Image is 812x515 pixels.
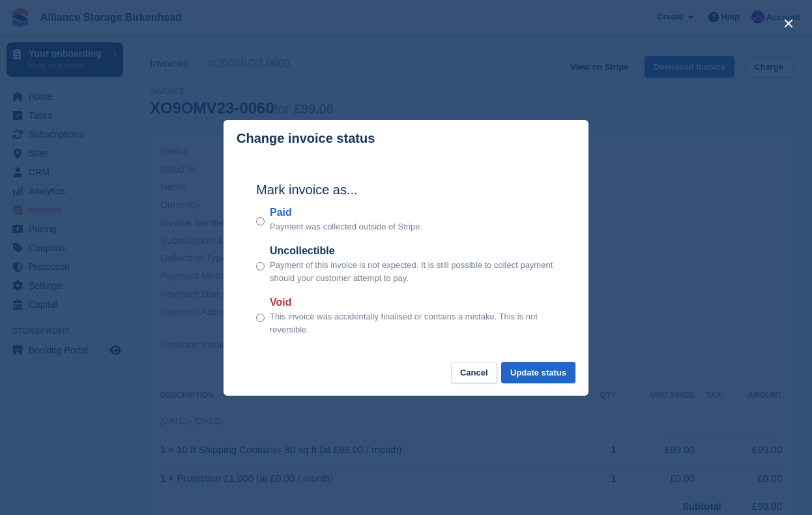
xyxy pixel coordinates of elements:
[270,295,556,310] label: Void
[270,310,556,336] p: This invoice was accidentally finalised or contains a mistake. This is not reversible.
[778,13,799,34] button: close
[270,220,422,233] p: Payment was collected outside of Stripe.
[270,243,556,259] label: Uncollectible
[451,362,497,383] button: Cancel
[237,131,375,146] p: Change invoice status
[501,362,575,383] button: Update status
[270,205,422,220] label: Paid
[256,180,556,199] h2: Mark invoice as...
[270,259,556,284] p: Payment of this invoice is not expected. It is still possible to collect payment should your cust...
